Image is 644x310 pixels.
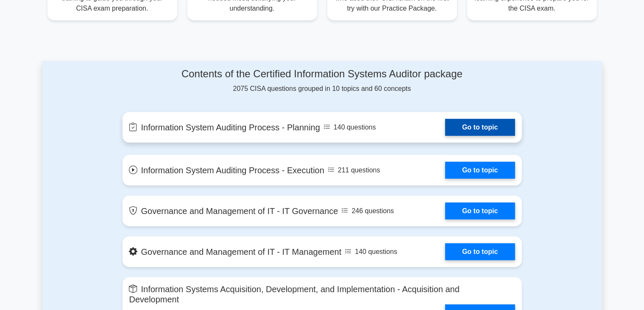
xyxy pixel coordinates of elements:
a: Go to topic [445,243,515,260]
div: 2075 CISA questions grouped in 10 topics and 60 concepts [123,68,522,94]
h4: Contents of the Certified Information Systems Auditor package [123,68,522,80]
a: Go to topic [445,119,515,136]
a: Go to topic [445,162,515,179]
a: Go to topic [445,203,515,220]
